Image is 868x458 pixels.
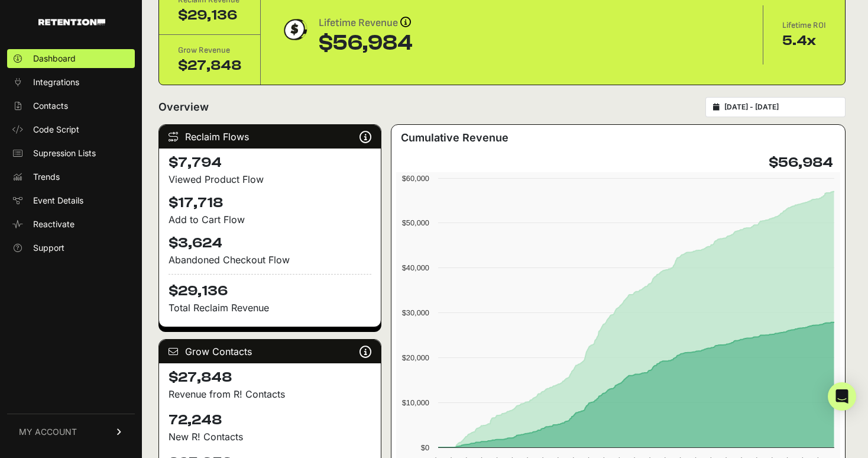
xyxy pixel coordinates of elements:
div: Reclaim Flows [159,125,381,149]
p: Total Reclaim Revenue [169,301,371,315]
span: Support [33,242,64,254]
span: MY ACCOUNT [19,426,77,438]
a: Supression Lists [7,144,135,163]
a: Support [7,238,135,257]
text: $50,000 [401,218,429,227]
h3: Cumulative Revenue [401,130,509,146]
h2: Overview [158,99,209,115]
a: Event Details [7,191,135,210]
div: Open Intercom Messenger [828,382,856,411]
text: $60,000 [401,174,429,183]
div: $27,848 [178,56,241,75]
div: Grow Contacts [159,340,381,363]
div: Add to Cart Flow [169,212,371,227]
div: Abandoned Checkout Flow [169,253,371,267]
span: Code Script [33,124,79,136]
h4: $17,718 [169,193,371,212]
span: Dashboard [33,53,76,64]
img: dollar-coin-05c43ed7efb7bc0c12610022525b4bbbb207c7efeef5aecc26f025e68dcafac9.png [280,15,309,44]
a: Integrations [7,73,135,92]
a: Dashboard [7,49,135,68]
text: $30,000 [401,308,429,317]
div: $29,136 [178,6,241,25]
div: Grow Revenue [178,44,241,56]
h4: $29,136 [169,274,371,301]
text: $0 [420,443,429,452]
a: Contacts [7,96,135,115]
img: Retention.com [38,19,105,25]
div: Lifetime ROI [782,20,826,31]
p: New R! Contacts [169,430,371,444]
h4: $7,794 [169,153,371,172]
a: Trends [7,167,135,186]
span: Reactivate [33,218,75,230]
h4: 72,248 [169,411,371,430]
span: Contacts [33,100,68,112]
a: MY ACCOUNT [7,414,135,450]
p: Revenue from R! Contacts [169,387,371,401]
h4: $3,624 [169,234,371,253]
div: $56,984 [319,31,413,55]
span: Trends [33,171,60,183]
h4: $27,848 [169,368,371,387]
span: Integrations [33,76,79,88]
text: $20,000 [401,353,429,362]
span: Supression Lists [33,147,96,159]
h4: $56,984 [769,153,833,172]
text: $40,000 [401,263,429,272]
div: Lifetime Revenue [319,15,413,31]
div: 5.4x [782,31,826,50]
div: Viewed Product Flow [169,172,371,186]
span: Event Details [33,195,83,207]
a: Code Script [7,120,135,139]
text: $10,000 [401,398,429,407]
a: Reactivate [7,215,135,234]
